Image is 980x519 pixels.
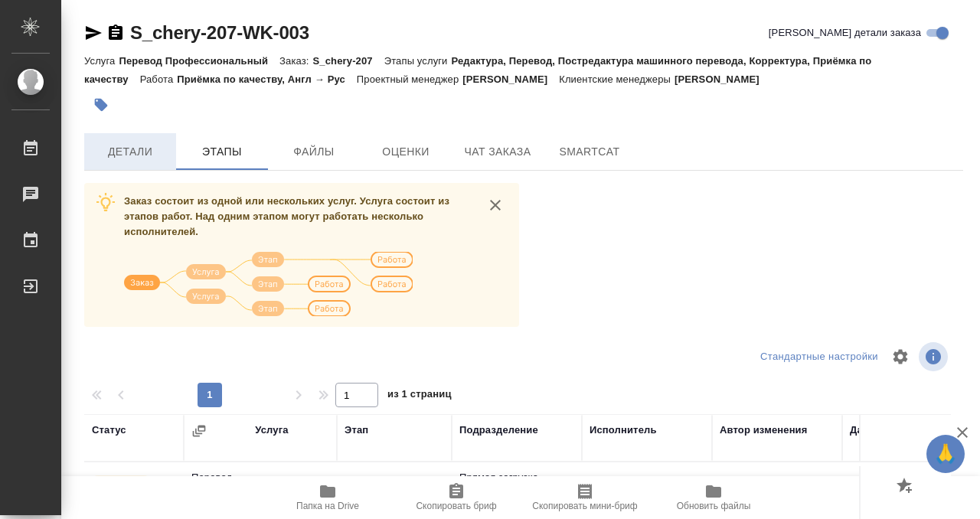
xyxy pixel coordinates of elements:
p: [PERSON_NAME] [675,73,771,85]
p: [PERSON_NAME] [462,73,559,85]
span: Настроить таблицу [882,338,919,375]
p: 17.09, [850,475,878,487]
p: Этапы услуги [384,55,452,67]
button: Скопировать бриф [392,476,521,519]
div: Статус [92,423,126,438]
button: Скопировать мини-бриф [521,476,649,519]
div: Подразделение [459,423,538,438]
button: Папка на Drive [263,476,392,519]
button: Скопировать ссылку [106,24,125,42]
span: Скопировать бриф [416,501,496,511]
span: Обновить файлы [677,501,751,511]
p: Приёмка по качеству, Англ → Рус [177,73,357,85]
span: [PERSON_NAME] детали заказа [769,25,921,41]
span: Папка на Drive [296,501,359,511]
span: Заказ состоит из одной или нескольких услуг. Услуга состоит из этапов работ. Над одним этапом мог... [124,195,449,237]
button: close [484,194,507,217]
div: Автор изменения [720,423,807,438]
p: Клиентские менеджеры [559,73,675,85]
div: Исполнитель [590,423,657,438]
span: Файлы [277,142,351,162]
button: Скопировать ссылку для ЯМессенджера [84,24,103,42]
p: Заказ: [279,55,312,67]
span: Оценки [369,142,443,162]
div: Услуга [255,423,288,438]
button: 🙏 [926,435,965,473]
div: Этап [345,423,368,438]
span: 🙏 [933,438,959,470]
p: S_chery-207 [313,55,384,67]
button: Сгруппировать [191,423,207,439]
p: Работа [140,73,178,85]
p: Перевод Профессиональный [119,55,279,67]
p: Редактура, Перевод, Постредактура машинного перевода, Корректура, Приёмка по качеству [84,55,871,85]
div: Дата начала [850,423,911,438]
p: Услуга [84,55,119,67]
p: Проектный менеджер [357,73,462,85]
a: S_chery-207-WK-003 [130,22,309,43]
span: Скопировать мини-бриф [532,501,637,511]
button: Обновить файлы [649,476,778,519]
span: SmartCat [553,142,626,162]
span: Чат заказа [461,142,534,162]
p: Редактура [345,474,444,489]
span: из 1 страниц [387,385,452,407]
div: split button [756,345,882,369]
button: Добавить тэг [84,88,118,122]
span: Этапы [185,142,259,162]
span: Посмотреть информацию [919,342,951,371]
span: Детали [93,142,167,162]
button: Добавить оценку [893,474,919,500]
